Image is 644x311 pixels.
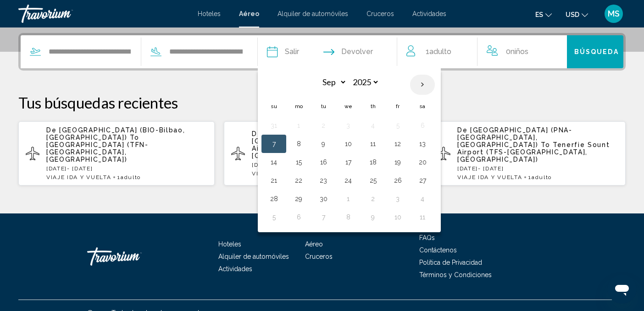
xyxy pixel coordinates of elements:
button: Day 23 [316,174,331,187]
span: es [535,11,543,18]
a: Cruceros [305,253,333,260]
p: [DATE] - [DATE] [46,165,207,172]
span: Tenerfie Sount Airport (TFS-[GEOGRAPHIC_DATA], [GEOGRAPHIC_DATA]) [457,141,610,163]
button: Change language [535,8,552,21]
span: MS [608,9,620,18]
span: De [46,126,56,134]
button: Day 3 [341,119,355,132]
span: 0 [506,45,528,58]
span: Adulto [121,174,141,180]
a: Actividades [218,265,252,273]
span: To [130,134,139,141]
span: VIAJE IDA Y VUELTA [46,174,111,180]
a: Hoteles [198,10,221,17]
a: Términos y Condiciones [419,271,492,278]
span: 1 [426,45,451,58]
button: Day 6 [291,211,306,224]
span: De [457,126,467,134]
button: Day 25 [366,174,380,187]
button: Day 12 [390,137,405,150]
span: Aéreo [239,10,259,17]
button: Day 2 [366,192,380,205]
button: Day 19 [390,156,405,169]
span: De [252,130,262,137]
a: Política de Privacidad [419,259,482,266]
select: Select year [350,74,379,90]
button: Day 30 [316,192,331,205]
button: Day 8 [291,137,306,150]
button: Day 17 [341,156,355,169]
span: Adulto [429,47,451,56]
iframe: Botón para iniciar la ventana de mensajería [607,274,637,304]
button: Day 15 [291,156,306,169]
span: 1 [117,174,141,180]
button: Day 18 [366,156,380,169]
span: Cruceros [366,10,394,17]
span: VIAJE IDA Y VUELTA [457,174,522,180]
a: Alquiler de automóviles [218,253,289,260]
button: Day 11 [415,211,430,224]
button: Day 5 [390,119,405,132]
span: Devolver [341,45,373,58]
button: Day 11 [366,137,380,150]
span: 1 [528,174,552,180]
p: [DATE] - [DATE] [457,165,618,172]
button: Day 26 [390,174,405,187]
button: De [GEOGRAPHIC_DATA] (BIO-Bilbao, [GEOGRAPHIC_DATA]) To Tenerfie Sount Airport (TFS-[GEOGRAPHIC_D... [224,121,420,186]
a: Contáctenos [419,246,457,254]
button: Day 16 [316,156,331,169]
span: Niños [511,47,528,56]
button: Day 20 [415,156,430,169]
button: Day 1 [341,192,355,205]
div: Search widget [21,35,623,68]
button: Búsqueda [567,35,623,68]
button: Day 6 [415,119,430,132]
button: Return date [323,35,373,68]
button: Travelers: 1 adult, 0 children [397,35,567,68]
button: Day 4 [366,119,380,132]
span: [GEOGRAPHIC_DATA] (PNA-[GEOGRAPHIC_DATA], [GEOGRAPHIC_DATA]) [457,126,572,148]
button: Day 7 [266,137,281,150]
span: [GEOGRAPHIC_DATA] (BIO-Bilbao, [GEOGRAPHIC_DATA]) [46,126,185,141]
button: Day 1 [291,119,306,132]
button: Day 10 [390,211,405,224]
a: Travorium [18,5,189,23]
a: Travorium [87,243,179,270]
p: Tus búsquedas recientes [18,93,626,112]
button: De [GEOGRAPHIC_DATA] (BIO-Bilbao, [GEOGRAPHIC_DATA]) To [GEOGRAPHIC_DATA] (TFN-[GEOGRAPHIC_DATA],... [18,121,215,186]
button: Day 5 [266,211,281,224]
a: FAQs [419,234,435,241]
button: Day 13 [415,137,430,150]
button: Day 9 [366,211,380,224]
a: Alquiler de automóviles [278,10,348,17]
button: Day 10 [341,137,355,150]
span: Adulto [532,174,552,180]
span: USD [566,11,579,18]
a: Hoteles [218,240,241,248]
button: Next month [410,74,435,95]
button: Day 14 [266,156,281,169]
span: Actividades [412,10,446,17]
span: Búsqueda [574,49,619,56]
button: De [GEOGRAPHIC_DATA] (PNA-[GEOGRAPHIC_DATA], [GEOGRAPHIC_DATA]) To Tenerfie Sount Airport (TFS-[G... [429,121,626,186]
span: VIAJE IDA Y VUELTA [252,170,316,177]
button: User Menu [602,4,626,23]
span: [GEOGRAPHIC_DATA] (TFN-[GEOGRAPHIC_DATA], [GEOGRAPHIC_DATA]) [46,141,149,163]
button: Day 4 [415,192,430,205]
button: Day 8 [341,211,355,224]
button: Day 7 [316,211,331,224]
button: Day 27 [415,174,430,187]
button: Day 22 [291,174,306,187]
button: Day 31 [266,119,281,132]
button: Day 29 [291,192,306,205]
button: Day 3 [390,192,405,205]
a: Aéreo [305,240,323,248]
